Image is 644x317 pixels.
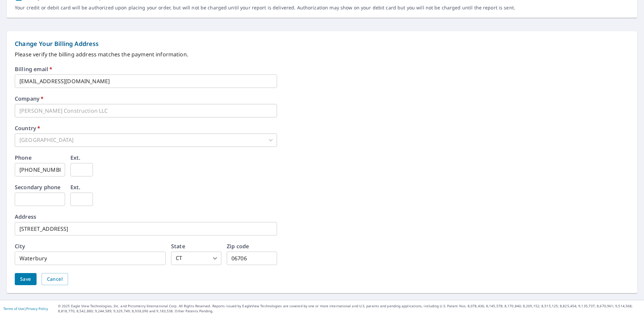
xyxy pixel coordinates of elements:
[47,275,63,283] span: Cancel
[26,306,48,311] a: Privacy Policy
[15,214,36,219] label: Address
[15,5,515,11] p: Your credit or debit card will be authorized upon placing your order, but will not be charged unt...
[58,304,641,314] p: © 2025 Eagle View Technologies, Inc. and Pictometry International Corp. All Rights Reserved. Repo...
[227,244,249,249] label: Zip code
[15,125,40,131] label: Country
[15,273,37,285] button: Save
[15,50,629,58] p: Please verify the billing address matches the payment information.
[3,307,48,311] p: |
[15,66,52,72] label: Billing email
[3,306,24,311] a: Terms of Use
[15,184,60,190] label: Secondary phone
[15,134,277,147] div: [GEOGRAPHIC_DATA]
[70,155,80,160] label: Ext.
[15,39,629,48] p: Change Your Billing Address
[15,244,25,249] label: City
[20,275,31,283] span: Save
[70,184,80,190] label: Ext.
[171,244,185,249] label: State
[15,155,32,160] label: Phone
[171,252,221,265] div: CT
[15,96,44,101] label: Company
[42,273,68,285] button: Cancel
